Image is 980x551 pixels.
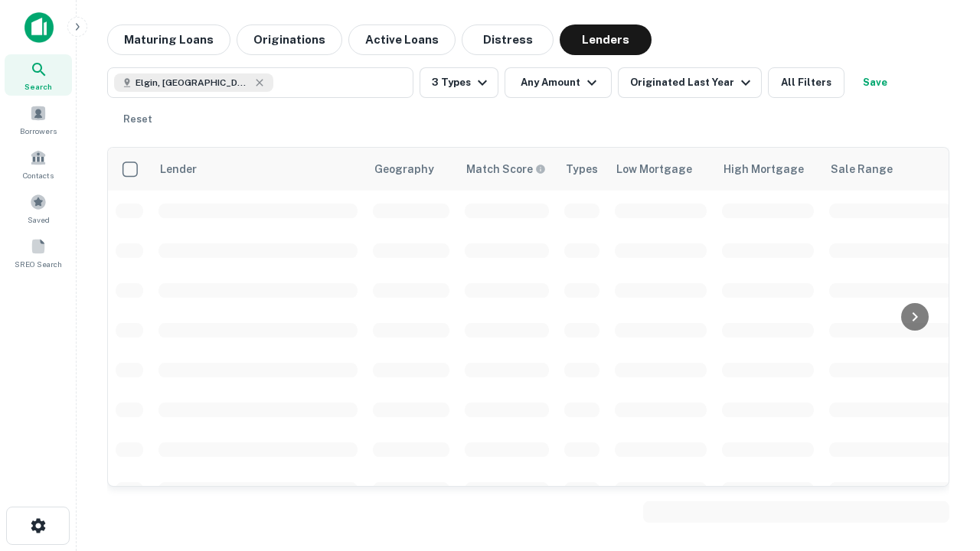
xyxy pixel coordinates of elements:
[505,67,612,98] button: Any Amount
[851,67,900,98] button: Save your search to get updates of matches that match your search criteria.
[457,148,557,191] th: Capitalize uses an advanced AI algorithm to match your search with the best lender. The match sco...
[714,148,822,191] th: High Mortgage
[374,160,434,178] div: Geography
[151,148,365,191] th: Lender
[136,76,250,90] span: Elgin, [GEOGRAPHIC_DATA], [GEOGRAPHIC_DATA]
[768,67,844,98] button: All Filters
[616,160,692,178] div: Low Mortgage
[630,73,755,92] div: Originated Last Year
[20,125,57,137] span: Borrowers
[24,80,52,93] span: Search
[107,24,230,55] button: Maturing Loans
[23,169,54,181] span: Contacts
[462,24,554,55] button: Distress
[466,161,543,178] h6: Match Score
[822,148,959,191] th: Sale Range
[557,148,607,191] th: Types
[365,148,457,191] th: Geography
[15,258,62,270] span: SREO Search
[237,24,342,55] button: Originations
[724,160,804,178] div: High Mortgage
[420,67,498,98] button: 3 Types
[5,187,72,229] a: Saved
[903,380,980,453] iframe: Chat Widget
[566,160,598,178] div: Types
[5,54,72,96] a: Search
[348,24,456,55] button: Active Loans
[28,214,50,226] span: Saved
[5,143,72,184] a: Contacts
[24,12,54,43] img: capitalize-icon.png
[160,160,197,178] div: Lender
[5,99,72,140] a: Borrowers
[607,148,714,191] th: Low Mortgage
[113,104,162,135] button: Reset
[466,161,546,178] div: Capitalize uses an advanced AI algorithm to match your search with the best lender. The match sco...
[107,67,413,98] button: Elgin, [GEOGRAPHIC_DATA], [GEOGRAPHIC_DATA]
[831,160,893,178] div: Sale Range
[618,67,762,98] button: Originated Last Year
[5,232,72,273] a: SREO Search
[560,24,652,55] button: Lenders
